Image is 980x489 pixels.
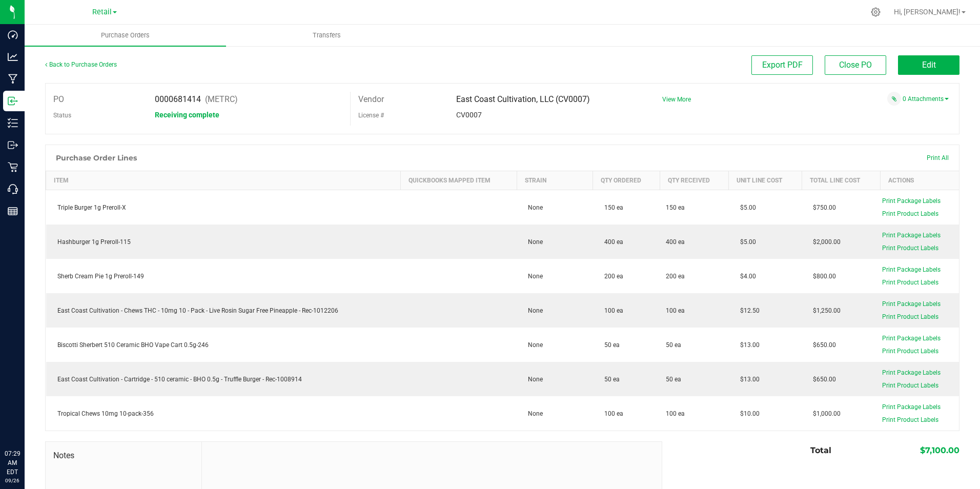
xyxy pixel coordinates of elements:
label: PO [53,92,64,107]
span: Print Product Labels [882,348,938,355]
span: Print Package Labels [882,300,941,308]
span: Export PDF [762,60,803,70]
span: Print Package Labels [882,369,941,376]
span: 100 ea [599,410,623,417]
a: Back to Purchase Orders [45,61,117,68]
span: $650.00 [808,341,836,349]
span: Print Product Labels [882,210,938,217]
span: Total [810,445,831,455]
span: $650.00 [808,376,836,383]
span: 100 ea [666,409,685,418]
span: 50 ea [599,341,620,349]
span: 100 ea [666,306,685,315]
span: None [523,273,543,280]
th: Actions [881,171,959,190]
span: $1,250.00 [808,307,841,314]
span: $1,000.00 [808,410,841,417]
label: License # [358,108,384,123]
inline-svg: Call Center [8,184,18,194]
span: $800.00 [808,273,836,280]
label: Status [53,108,71,123]
p: 07:29 AM EDT [5,449,20,477]
span: 50 ea [599,376,620,383]
span: $5.00 [735,238,756,246]
span: 150 ea [666,203,685,212]
span: Hi, [PERSON_NAME]! [894,8,961,16]
span: Transfers [299,31,355,40]
span: 100 ea [599,307,623,314]
span: Purchase Orders [87,31,164,40]
span: $750.00 [808,204,836,211]
inline-svg: Inbound [8,96,18,106]
iframe: Resource center [10,407,41,438]
div: Manage settings [869,7,882,17]
span: None [523,410,543,417]
span: 150 ea [599,204,623,211]
span: Print Product Labels [882,382,938,389]
button: Close PO [825,55,886,75]
span: East Coast Cultivation, LLC (CV0007) [456,94,590,104]
th: Item [46,171,401,190]
th: Unit Line Cost [729,171,802,190]
th: Total Line Cost [802,171,880,190]
span: $10.00 [735,410,760,417]
span: $7,100.00 [920,445,959,455]
span: $13.00 [735,341,760,349]
span: Notes [53,450,194,462]
a: View More [662,96,691,103]
th: Qty Received [660,171,728,190]
button: Edit [898,55,959,75]
span: Receiving complete [155,111,219,119]
span: Print Package Labels [882,197,941,205]
span: None [523,341,543,349]
inline-svg: Retail [8,162,18,172]
span: None [523,307,543,314]
p: 09/26 [5,477,20,484]
span: 50 ea [666,340,681,350]
inline-svg: Manufacturing [8,74,18,84]
span: Print Package Labels [882,403,941,411]
span: 0000681414 [155,94,201,104]
span: None [523,376,543,383]
th: Strain [517,171,593,190]
span: 200 ea [599,273,623,280]
span: 400 ea [599,238,623,246]
span: Print Package Labels [882,335,941,342]
div: East Coast Cultivation - Cartridge - 510 ceramic - BHO 0.5g - Truffle Burger - Rec-1008914 [52,375,395,384]
span: $12.50 [735,307,760,314]
span: Print Product Labels [882,279,938,286]
a: 0 Attachments [903,95,949,103]
div: Tropical Chews 10mg 10-pack-356 [52,409,395,418]
h1: Purchase Order Lines [56,154,137,162]
span: $5.00 [735,204,756,211]
inline-svg: Inventory [8,118,18,128]
span: Print Product Labels [882,244,938,252]
span: CV0007 [456,111,482,119]
div: Hashburger 1g Preroll-115 [52,237,395,247]
th: Qty Ordered [593,171,660,190]
a: Transfers [226,25,427,46]
a: Purchase Orders [25,25,226,46]
span: $2,000.00 [808,238,841,246]
div: Biscotti Sherbert 510 Ceramic BHO Vape Cart 0.5g-246 [52,340,395,350]
span: None [523,238,543,246]
inline-svg: Dashboard [8,30,18,40]
span: $4.00 [735,273,756,280]
span: Edit [922,60,936,70]
inline-svg: Reports [8,206,18,216]
span: $13.00 [735,376,760,383]
span: Print Product Labels [882,416,938,423]
span: (METRC) [205,94,238,104]
span: 400 ea [666,237,685,247]
div: East Coast Cultivation - Chews THC - 10mg 10 - Pack - Live Rosin Sugar Free Pineapple - Rec-1012206 [52,306,395,315]
span: Print Package Labels [882,266,941,273]
span: Print Package Labels [882,232,941,239]
button: Export PDF [751,55,813,75]
inline-svg: Outbound [8,140,18,150]
span: Attach a document [887,92,901,106]
label: Vendor [358,92,384,107]
div: Triple Burger 1g Preroll-X [52,203,395,212]
span: Retail [92,8,112,16]
span: None [523,204,543,211]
